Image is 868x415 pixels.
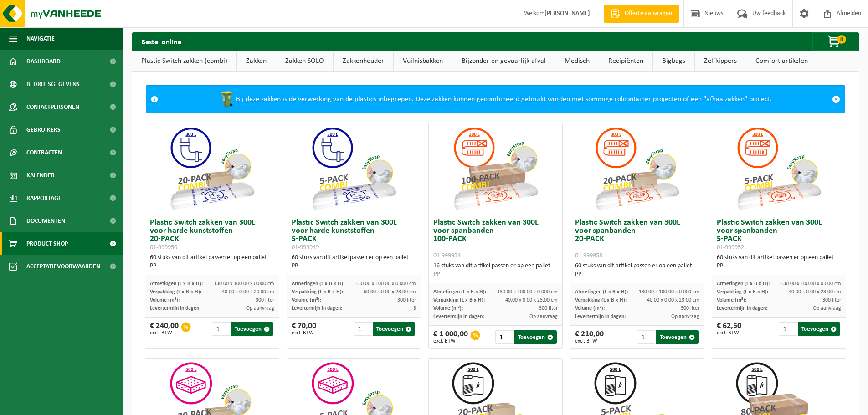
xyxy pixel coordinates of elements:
div: 60 stuks van dit artikel passen er op een pallet [150,254,274,270]
span: 300 liter [681,306,699,311]
input: 1 [779,322,797,336]
span: Offerte aanvragen [622,9,674,18]
span: excl. BTW [575,338,604,344]
img: WB-0240-HPE-GN-50.png [218,90,236,108]
a: Vuilnisbakken [394,51,452,72]
span: Dashboard [26,50,61,73]
span: Levertermijn in dagen: [292,306,342,311]
h3: Plastic Switch zakken van 300L voor spanbanden 5-PACK [717,219,841,251]
div: € 62,50 [717,322,741,336]
span: Volume (m³): [575,306,605,311]
span: Op aanvraag [529,314,558,319]
span: Contactpersonen [26,96,79,118]
input: 1 [495,330,514,344]
span: 130.00 x 100.00 x 0.000 cm [355,281,416,287]
span: Op aanvraag [813,306,841,311]
span: Bedrijfsgegevens [26,73,80,96]
input: 1 [637,330,655,344]
span: 130.00 x 100.00 x 0.000 cm [639,289,699,295]
span: Levertermijn in dagen: [717,306,767,311]
button: Toevoegen [798,322,840,336]
img: 01-999954 [450,123,541,214]
a: Zakken SOLO [276,51,333,72]
a: Zakkenhouder [334,51,393,72]
img: 01-999953 [591,123,683,214]
a: Offerte aanvragen [604,5,679,23]
h2: Bestel online [132,32,190,50]
span: 300 liter [539,306,558,311]
a: Zelfkippers [695,51,746,72]
a: Recipiënten [599,51,652,72]
div: PP [150,262,274,270]
span: Verpakking (L x B x H): [433,297,485,303]
button: Toevoegen [656,330,699,344]
img: 01-999950 [166,123,257,214]
span: 3 [413,306,416,311]
span: 40.00 x 0.00 x 23.00 cm [647,297,699,303]
strong: [PERSON_NAME] [544,10,590,17]
span: Verpakking (L x B x H): [150,289,201,295]
a: Comfort artikelen [746,51,817,72]
div: € 1 000,00 [433,330,468,344]
span: 130.00 x 100.00 x 0.000 cm [497,289,558,295]
span: 01-999953 [575,252,602,259]
img: 01-999952 [733,123,824,214]
span: Verpakking (L x B x H): [717,289,768,295]
div: 16 stuks van dit artikel passen er op een pallet [433,262,558,278]
span: Verpakking (L x B x H): [575,297,627,303]
span: Op aanvraag [671,314,699,319]
span: Op aanvraag [246,306,274,311]
div: PP [717,262,841,270]
span: 300 liter [256,297,274,303]
div: PP [575,270,699,278]
span: 130.00 x 100.00 x 0.000 cm [781,281,841,287]
span: excl. BTW [433,338,468,344]
span: 01-999954 [433,252,461,259]
span: 40.00 x 0.00 x 20.00 cm [222,289,274,295]
div: PP [433,270,558,278]
span: Volume (m³): [433,306,463,311]
span: excl. BTW [150,330,179,336]
span: Volume (m³): [150,297,180,303]
span: excl. BTW [717,330,741,336]
span: excl. BTW [292,330,316,336]
span: 40.00 x 0.00 x 23.00 cm [505,297,558,303]
span: 01-999950 [150,244,177,251]
div: 60 stuks van dit artikel passen er op een pallet [292,254,416,270]
div: € 70,00 [292,322,316,336]
span: 40.00 x 0.00 x 23.00 cm [789,289,841,295]
a: Bijzonder en gevaarlijk afval [452,51,555,72]
span: 300 liter [397,297,416,303]
h3: Plastic Switch zakken van 300L voor spanbanden 100-PACK [433,219,558,260]
span: 01-999952 [717,244,744,251]
span: 01-999949 [292,244,319,251]
span: Acceptatievoorwaarden [26,255,100,278]
button: 0 [812,32,858,51]
div: Bij deze zakken is de verwerking van de plastics inbegrepen. Deze zakken kunnen gecombineerd gebr... [163,86,827,113]
a: Zakken [237,51,276,72]
div: 60 stuks van dit artikel passen er op een pallet [575,262,699,278]
div: € 210,00 [575,330,604,344]
span: Volume (m³): [292,297,321,303]
a: Medisch [555,51,599,72]
span: Volume (m³): [717,297,746,303]
span: Verpakking (L x B x H): [292,289,343,295]
div: 60 stuks van dit artikel passen er op een pallet [717,254,841,270]
span: Gebruikers [26,118,61,141]
div: PP [292,262,416,270]
span: 130.00 x 100.00 x 0.000 cm [214,281,274,287]
span: Afmetingen (L x B x H): [575,289,628,295]
span: 300 liter [822,297,841,303]
button: Toevoegen [231,322,274,336]
input: 1 [212,322,230,336]
span: 60.00 x 0.00 x 23.00 cm [364,289,416,295]
span: Documenten [26,210,65,232]
span: Levertermijn in dagen: [433,314,484,319]
span: Levertermijn in dagen: [575,314,626,319]
span: Contracten [26,141,62,164]
button: Toevoegen [514,330,557,344]
span: Product Shop [26,232,68,255]
span: Levertermijn in dagen: [150,306,200,311]
button: Toevoegen [373,322,416,336]
input: 1 [354,322,372,336]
